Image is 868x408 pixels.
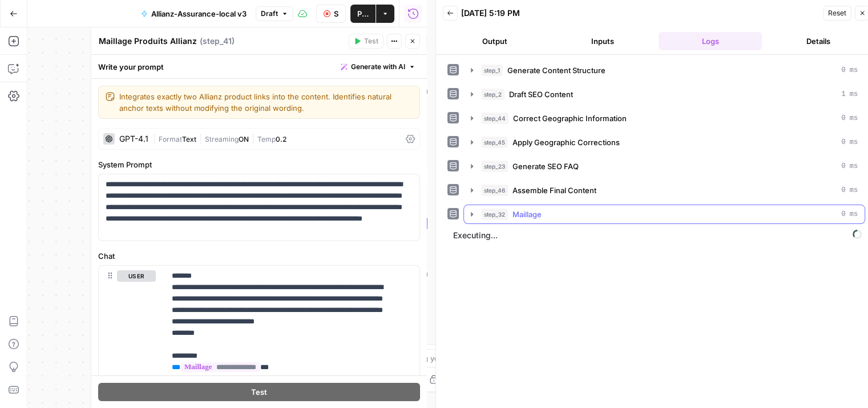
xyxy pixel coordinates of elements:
[512,185,596,196] span: Assemble Final Content
[351,62,405,72] span: Generate with AI
[841,161,858,171] span: 0 ms
[509,89,573,100] span: Draft SEO Content
[551,32,654,50] button: Inputs
[196,133,205,144] span: |
[256,6,293,21] button: Draft
[443,32,546,50] button: Output
[134,5,253,23] button: Allianz-Assurance-local v3
[316,5,346,23] button: Stop Run
[464,181,865,199] button: 0 ms
[119,135,148,143] div: GPT-4.1
[205,135,239,143] span: Streaming
[481,209,508,220] span: step_32
[512,161,579,172] span: Generate SEO FAQ
[464,205,865,223] button: 0 ms
[99,35,197,47] textarea: Maillage Produits Allianz
[464,157,865,175] button: 0 ms
[481,113,508,124] span: step_44
[117,270,156,282] button: user
[159,135,182,143] span: Format
[350,5,376,23] button: Publish
[151,8,247,19] span: Allianz-Assurance-local v3
[481,185,508,196] span: step_46
[481,161,508,172] span: step_23
[249,133,257,144] span: |
[828,8,846,18] span: Reset
[481,89,504,100] span: step_2
[450,226,865,245] span: Executing...
[841,89,858,99] span: 1 ms
[659,32,762,50] button: Logs
[512,209,542,220] span: Maillage
[512,137,620,148] span: Apply Geographic Corrections
[98,159,420,170] label: System Prompt
[98,383,420,401] button: Test
[841,209,858,219] span: 0 ms
[182,135,196,143] span: Text
[91,55,427,78] div: Write your prompt
[841,65,858,75] span: 0 ms
[251,386,267,398] span: Test
[464,109,865,127] button: 0 ms
[334,8,339,19] span: Stop Run
[364,36,378,46] span: Test
[200,35,235,47] span: ( step_41 )
[841,137,858,147] span: 0 ms
[507,65,605,76] span: Generate Content Structure
[481,65,503,76] span: step_1
[841,113,858,123] span: 0 ms
[153,133,159,144] span: |
[357,8,369,19] span: Publish
[239,135,249,143] span: ON
[276,135,286,143] span: 0.2
[336,59,420,74] button: Generate with AI
[464,61,865,79] button: 0 ms
[98,250,420,262] label: Chat
[464,85,865,103] button: 1 ms
[513,113,627,124] span: Correct Geographic Information
[841,185,858,195] span: 0 ms
[349,34,383,49] button: Test
[481,137,508,148] span: step_45
[257,135,276,143] span: Temp
[261,9,278,19] span: Draft
[823,6,851,21] button: Reset
[119,91,413,114] textarea: Integrates exactly two Allianz product links into the content. Identifies natural anchor texts wi...
[464,133,865,151] button: 0 ms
